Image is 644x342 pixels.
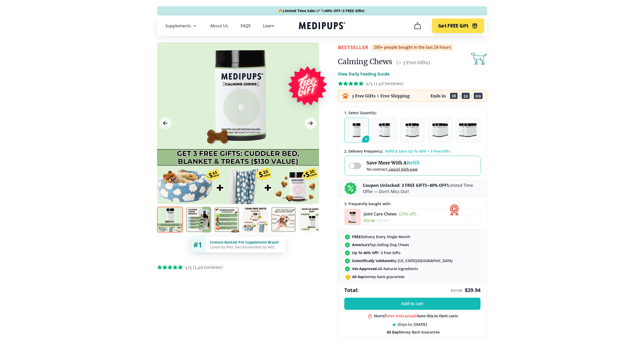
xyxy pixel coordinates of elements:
strong: Vet-Approved, [352,266,378,271]
button: 1 [344,118,369,143]
img: Calming Chews | Natural Dog Supplements [157,207,183,232]
span: Over 1000 people [386,313,417,318]
button: Supplements [165,23,198,29]
strong: America’s [352,242,369,247]
strong: FREE [352,234,361,239]
div: Hurry! have this in their carts [374,313,458,318]
button: Previous Image [160,118,171,129]
span: $ 29.94 [377,218,388,223]
span: + 3 Free Gifts [352,250,401,255]
a: About Us [210,23,228,28]
p: Ends in [430,93,446,98]
strong: Up To 40% Off [352,250,378,255]
span: No contract, [366,167,419,172]
span: Joint Care Chews [364,211,397,217]
span: Ships by [397,322,412,327]
span: $ 22.46 [364,218,375,223]
span: Money Back Guarantee [387,330,440,335]
img: Pack of 1 - Natural Dog Supplements [353,123,361,137]
span: Get FREE Gift [438,23,468,29]
span: Total: [344,287,359,294]
span: by [US_STATE][GEOGRAPHIC_DATA] [352,258,453,263]
span: Save More With A [366,160,419,166]
span: $ 29.94 [465,287,480,294]
div: 1. Select Quantity: [344,110,480,115]
img: Pack of 4 - Natural Dog Supplements [432,123,448,137]
a: FAQS [241,23,251,28]
img: Pack of 5 - Natural Dog Supplements [459,123,477,137]
span: Delivery Every Single Month [352,234,410,239]
img: Pack of 2 - Natural Dog Supplements [379,123,390,137]
strong: Scientifically Validated [352,258,392,263]
strong: 60 day [352,274,364,279]
img: Calming Chews | Natural Dog Supplements [185,207,211,232]
p: View Daily Feeding Guide [338,71,389,77]
img: Calming Chews | Natural Dog Supplements [242,207,268,232]
span: 2 . Delivery Frequency: [344,149,383,154]
img: Joint Care Chews - Medipups [345,209,361,225]
span: 5/5 ( 1,467 reviews) [185,265,223,270]
span: All-Natural Ingredients [352,266,418,271]
span: : [471,93,472,98]
b: Coupon Unlocked: 3 FREE GIFTS [363,182,427,188]
img: Pack of 3 - Natural Dog Supplements [405,123,419,137]
img: Calming Chews | Natural Dog Supplements [271,207,296,232]
a: Learn [263,23,274,28]
strong: 60 Day [387,330,399,335]
div: 200+ people bought in the last 24 hours [372,44,453,51]
b: 40% OFF! [429,182,448,188]
img: Calming Chews | Natural Dog Supplements [214,207,240,232]
span: 🔥 UP To + [278,8,364,13]
span: Add to cart [401,301,423,306]
p: + Limited Time Offer — Don’t Miss Out! [363,182,480,195]
button: Next Image [305,118,316,129]
span: (+ 3 Free Gifts) [396,60,430,65]
span: 18 [450,93,458,99]
a: Medipups [299,21,345,31]
span: Top-Selling Dog Chews [352,242,409,247]
span: 1 [362,136,372,145]
button: cart [411,20,424,32]
img: Calming Chews | Natural Dog Supplements [299,207,325,232]
span: Supplements [165,23,191,28]
span: #1 [193,240,202,249]
span: money back guarantee [352,274,404,279]
span: 5/5 ( 1,467 reviews) [366,81,404,86]
span: 09 [474,93,483,99]
h1: Calming Chews [338,57,392,66]
span: Refill [407,160,419,166]
button: Add to cart [344,298,480,310]
span: [DATE] [414,322,427,327]
div: Loved by Pets, Recommended by Vets. [210,245,282,249]
button: Get FREE Gift [432,19,484,33]
span: : [459,93,460,98]
div: Science-Backed Pet Supplement Brand [210,240,282,245]
span: 32 [462,93,470,99]
span: $ 37.99 [451,288,462,293]
span: 3 . Frequently bought with: [344,201,391,206]
span: BestSeller [338,44,369,51]
span: (25% off) [399,211,416,217]
p: 3 Free Gifts + Free Shipping [352,93,410,98]
span: cancel with ease [389,167,418,172]
span: Refill & Save Up To 40% + 3 Free Gifts [385,149,450,154]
